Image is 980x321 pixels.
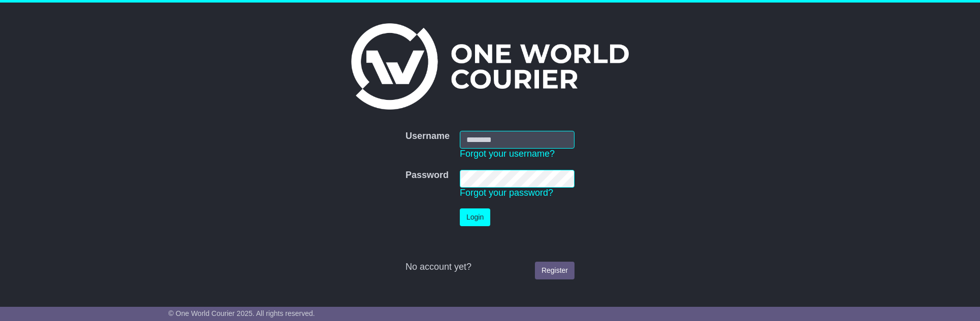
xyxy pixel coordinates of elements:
[460,188,553,198] a: Forgot your password?
[405,131,450,142] label: Username
[405,170,449,181] label: Password
[351,23,628,110] img: One World
[168,309,315,317] span: © One World Courier 2025. All rights reserved.
[405,262,575,273] div: No account yet?
[535,262,575,279] a: Register
[460,208,490,226] button: Login
[460,149,555,159] a: Forgot your username?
